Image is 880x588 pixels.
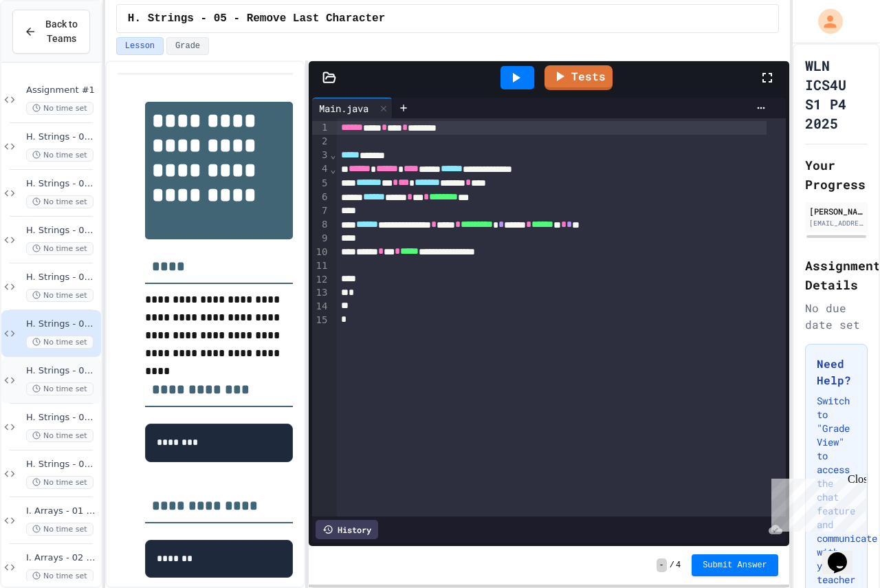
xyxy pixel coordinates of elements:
div: 12 [312,273,329,287]
span: No time set [26,569,93,582]
span: No time set [26,195,93,208]
div: 3 [312,149,329,162]
div: 11 [312,259,329,273]
span: Assignment #1 [26,85,98,96]
span: I. Arrays - 01 - Return an Array [26,505,98,517]
span: H. Strings - 01 - Length [26,131,98,143]
div: 15 [312,314,329,327]
span: No time set [26,523,93,536]
div: No due date set [805,300,868,333]
div: 14 [312,300,329,314]
div: 7 [312,204,329,218]
span: I. Arrays - 02 - Decrease Elements [26,552,98,564]
span: - [657,558,667,572]
span: H. Strings - 07 - Remove [26,412,98,424]
h1: WLN ICS4U S1 P4 2025 [805,56,868,133]
div: 4 [312,162,329,176]
h2: Your Progress [805,155,868,194]
span: No time set [26,476,93,489]
span: No time set [26,102,93,115]
span: No time set [26,242,93,255]
span: H. Strings - 04 - Remove First Character [26,272,98,283]
span: Submit Answer [703,560,767,571]
div: [PERSON_NAME] (Student) [809,205,863,217]
iframe: chat widget [822,533,866,574]
span: H. Strings - 05 - Remove Last Character [128,10,385,27]
span: H. Strings - 08 - Replace [26,459,98,470]
div: 10 [312,246,329,259]
div: 1 [312,121,329,135]
span: H. Strings - 05 - Remove Last Character [26,318,98,330]
span: H. Strings - 06 - Contains [26,365,98,377]
div: My Account [804,6,846,37]
div: History [316,520,378,539]
span: No time set [26,336,93,349]
iframe: chat widget [766,473,866,532]
span: 4 [676,560,681,571]
span: H. Strings - 02 - Character Count [26,178,98,190]
h2: Assignment Details [805,256,868,294]
span: / [670,560,674,571]
span: Back to Teams [45,17,78,46]
div: Main.java [312,98,393,118]
span: Fold line [329,149,336,160]
span: H. Strings - 03 - First A [26,225,98,237]
span: No time set [26,382,93,395]
button: Lesson [116,37,164,55]
h3: Need Help? [817,356,856,389]
div: 9 [312,232,329,246]
span: No time set [26,429,93,442]
div: 8 [312,218,329,232]
span: No time set [26,289,93,302]
button: Submit Answer [692,554,778,576]
div: [EMAIL_ADDRESS][DOMAIN_NAME] [809,218,863,228]
div: Chat with us now!Close [5,6,95,87]
div: Main.java [312,101,375,116]
div: 5 [312,177,329,190]
button: Grade [166,37,209,55]
button: Back to Teams [12,10,90,54]
a: Tests [544,65,613,90]
div: 2 [312,135,329,149]
div: 13 [312,286,329,300]
div: 6 [312,190,329,204]
span: No time set [26,149,93,162]
span: Fold line [329,164,336,175]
